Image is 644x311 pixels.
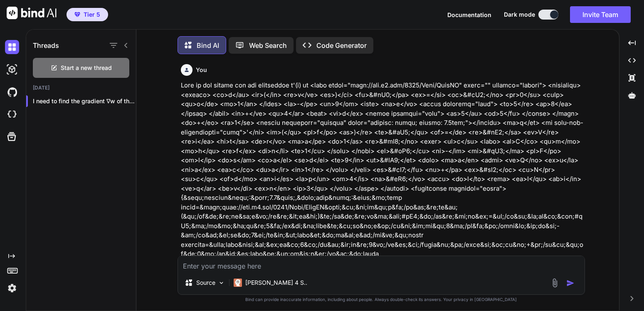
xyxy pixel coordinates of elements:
img: Pick Models [218,279,225,286]
button: premiumTier 5 [67,8,108,21]
p: [PERSON_NAME] 4 S.. [245,279,307,287]
h2: [DATE] [26,85,136,91]
span: Start a new thread [61,64,112,72]
img: Claude 4 Sonnet [234,279,242,287]
span: Tier 5 [84,10,100,19]
h6: You [196,66,207,74]
h1: Threads [33,40,59,50]
span: Dark mode [504,10,535,19]
span: Documentation [447,11,491,18]
img: premium [74,12,80,17]
button: Documentation [447,10,491,19]
button: Invite Team [570,6,631,23]
img: attachment [550,278,560,288]
img: cloudideIcon [5,107,19,122]
img: darkAi-studio [5,62,19,77]
p: Source [196,279,215,287]
img: Bind AI [7,7,57,19]
p: Bind AI [197,40,219,50]
img: darkChat [5,40,19,54]
p: Bind can provide inaccurate information, including about people. Always double-check its answers.... [178,296,585,303]
img: icon [566,279,575,287]
p: Code Generator [316,40,367,50]
p: I need to find the gradient ∇w of the fu... [33,97,136,105]
img: settings [5,281,19,295]
p: Web Search [249,40,287,50]
img: githubDark [5,85,19,99]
